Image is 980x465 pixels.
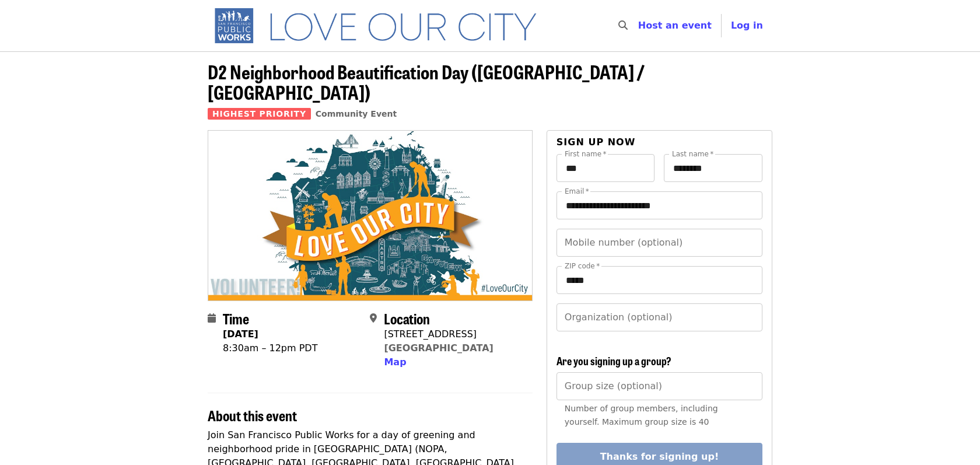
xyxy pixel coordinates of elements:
[722,14,772,37] button: Log in
[223,341,317,355] div: 8:30am – 12pm PDT
[384,327,493,341] div: [STREET_ADDRESS]
[565,151,607,158] label: First name
[664,154,762,182] input: Last name
[208,58,645,106] span: D2 Neighborhood Beautification Day ([GEOGRAPHIC_DATA] / [GEOGRAPHIC_DATA])
[565,263,600,270] label: ZIP code
[384,356,406,368] span: Map
[208,108,311,120] span: Highest Priority
[384,355,406,369] button: Map
[556,266,762,294] input: ZIP code
[556,229,762,257] input: Mobile number (optional)
[208,131,532,300] img: D2 Neighborhood Beautification Day (Russian Hill / Fillmore) organized by SF Public Works
[208,7,554,44] img: SF Public Works - Home
[384,342,493,354] a: [GEOGRAPHIC_DATA]
[208,405,297,425] span: About this event
[618,20,628,31] i: search icon
[635,12,644,40] input: Search
[556,303,762,331] input: Organization (optional)
[384,308,430,328] span: Location
[556,353,671,368] span: Are you signing up a group?
[223,328,258,340] strong: [DATE]
[731,20,763,31] span: Log in
[672,151,713,158] label: Last name
[556,372,762,400] input: [object Object]
[370,313,377,324] i: map-marker-alt icon
[316,109,397,118] a: Community Event
[565,404,718,426] span: Number of group members, including yourself. Maximum group size is 40
[638,20,712,31] a: Host an event
[565,188,589,195] label: Email
[208,313,216,324] i: calendar icon
[556,154,655,182] input: First name
[556,137,636,148] span: Sign up now
[556,191,762,219] input: Email
[223,308,249,328] span: Time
